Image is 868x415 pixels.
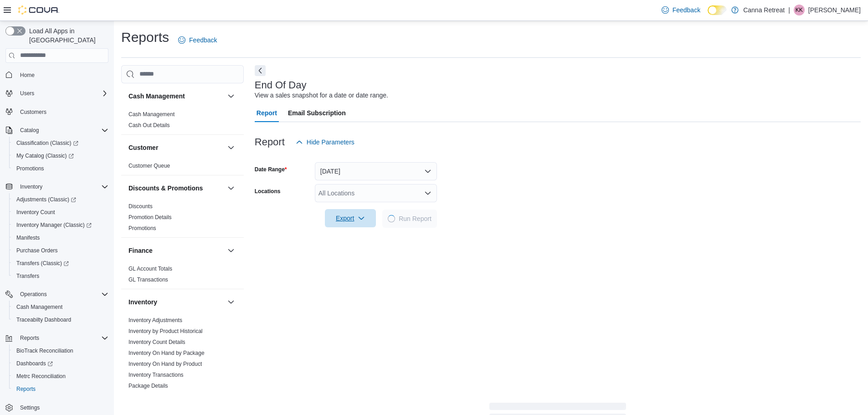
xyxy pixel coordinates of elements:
span: Customers [20,108,46,116]
span: Inventory Manager (Classic) [13,220,108,231]
span: Customers [16,106,108,118]
span: Email Subscription [288,104,346,122]
a: Feedback [658,1,704,19]
span: Inventory [20,183,42,190]
p: | [788,5,790,15]
button: Finance [128,246,224,255]
span: Inventory Manager (Classic) [16,221,92,229]
span: KK [796,5,803,15]
button: Reports [2,332,112,344]
a: My Catalog (Classic) [13,150,77,161]
a: Inventory Count Details [128,339,185,345]
button: Cash Management [226,91,236,102]
button: Hide Parameters [292,133,358,151]
button: Inventory Count [9,206,112,219]
a: Transfers (Classic) [13,258,72,269]
span: Promotions [128,225,156,232]
span: My Catalog (Classic) [16,152,74,159]
button: Home [2,68,112,82]
a: Inventory On Hand by Product [128,361,202,367]
a: Traceabilty Dashboard [13,314,75,325]
button: Operations [2,288,112,301]
button: Export [325,209,376,227]
span: Home [20,72,35,79]
span: Promotions [13,163,108,174]
span: Dark Mode [708,15,708,15]
a: Transfers [13,271,43,282]
button: Catalog [16,125,42,136]
span: BioTrack Reconciliation [13,345,108,356]
span: Metrc Reconciliation [13,371,108,382]
button: Discounts & Promotions [226,183,236,194]
span: Users [20,90,34,97]
button: Catalog [2,124,112,137]
p: [PERSON_NAME] [808,5,861,15]
a: Classification (Classic) [13,138,82,149]
span: Operations [20,291,47,298]
span: Settings [20,404,40,411]
span: Dashboards [13,358,108,369]
button: Finance [226,245,236,256]
div: Customer [121,160,244,175]
span: GL Transactions [128,276,168,283]
button: BioTrack Reconciliation [9,344,112,357]
button: Purchase Orders [9,244,112,257]
button: Next [255,65,266,76]
button: Operations [16,289,51,300]
span: My Catalog (Classic) [13,150,108,161]
button: Transfers [9,270,112,282]
button: Users [16,88,38,99]
a: Customer Queue [128,163,170,169]
span: Classification (Classic) [13,138,108,149]
button: Inventory [226,297,236,307]
button: Metrc Reconciliation [9,370,112,383]
button: [DATE] [315,162,437,180]
span: Inventory Transactions [128,371,184,379]
button: Traceabilty Dashboard [9,313,112,326]
a: Settings [16,402,43,413]
a: Cash Out Details [128,122,170,128]
button: Cash Management [9,301,112,313]
a: Promotion Details [128,214,172,220]
button: Cash Management [128,92,224,101]
span: Hide Parameters [307,138,354,147]
a: Manifests [13,232,43,243]
span: Operations [16,289,108,300]
div: View a sales snapshot for a date or date range. [255,91,388,100]
span: Transfers [16,272,39,280]
a: Inventory Manager (Classic) [13,220,95,231]
label: Locations [255,188,281,195]
button: Manifests [9,231,112,244]
span: Reports [20,334,39,342]
span: Purchase Orders [13,245,108,256]
h3: Finance [128,246,153,255]
a: BioTrack Reconciliation [13,345,77,356]
span: Inventory On Hand by Product [128,360,202,368]
span: Promotions [16,165,44,172]
span: Purchase Orders [16,247,58,254]
span: Metrc Reconciliation [16,373,66,380]
a: Inventory Transactions [128,372,184,378]
label: Date Range [255,166,287,173]
span: Load All Apps in [GEOGRAPHIC_DATA] [26,26,108,45]
h3: Discounts & Promotions [128,184,203,193]
a: My Catalog (Classic) [9,149,112,162]
span: Manifests [16,234,40,241]
a: Home [16,70,38,81]
span: Cash Out Details [128,122,170,129]
span: Customer Queue [128,162,170,169]
a: Classification (Classic) [9,137,112,149]
span: Reports [13,384,108,395]
span: Home [16,69,108,81]
a: GL Account Totals [128,266,172,272]
a: Metrc Reconciliation [13,371,69,382]
span: Inventory Count [13,207,108,218]
span: Run Report [399,214,431,223]
a: Inventory Count [13,207,59,218]
span: Manifests [13,232,108,243]
a: Inventory Manager (Classic) [9,219,112,231]
span: Transfers [13,271,108,282]
a: Purchase Orders [13,245,62,256]
div: Finance [121,263,244,289]
button: Settings [2,401,112,414]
